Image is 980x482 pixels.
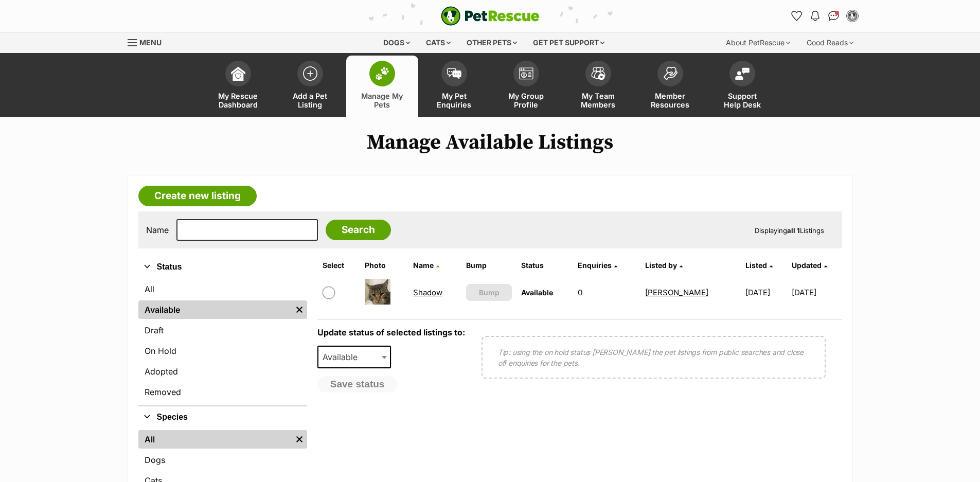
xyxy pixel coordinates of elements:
div: Other pets [459,32,524,53]
a: Adopted [138,362,307,381]
img: chat-41dd97257d64d25036548639549fe6c8038ab92f7586957e7f3b1b290dea8141.svg [828,11,839,21]
a: Remove filter [292,430,307,449]
a: All [138,280,307,298]
th: Photo [361,257,408,274]
div: Good Reads [799,32,861,53]
span: My Pet Enquiries [431,92,477,109]
a: Listed [745,261,773,270]
span: Available [318,350,368,364]
img: group-profile-icon-3fa3cf56718a62981997c0bc7e787c4b2cf8bcc04b72c1350f741eb67cf2f40e.svg [519,67,533,80]
label: Name [146,225,169,235]
a: Create new listing [138,186,257,206]
span: Member Resources [647,92,693,109]
a: Enquiries [578,261,617,270]
th: Select [318,257,360,274]
span: My Group Profile [503,92,549,109]
p: Tip: using the on hold status [PERSON_NAME] the pet listings from public searches and close off e... [498,347,809,368]
a: Draft [138,321,307,340]
span: Manage My Pets [359,92,405,109]
strong: all 1 [787,226,800,235]
img: help-desk-icon-fdf02630f3aa405de69fd3d07c3f3aa587a6932b1a1747fa1d2bba05be0121f9.svg [735,67,750,80]
span: Add a Pet Listing [287,92,333,109]
span: Support Help Desk [719,92,765,109]
a: Manage My Pets [346,56,418,117]
span: Name [413,261,434,270]
img: member-resources-icon-8e73f808a243e03378d46382f2149f9095a855e16c252ad45f914b54edf8863c.svg [663,66,678,80]
div: Get pet support [526,32,612,53]
img: manage-my-pets-icon-02211641906a0b7f246fdf0571729dbe1e7629f14944591b6c1af311fb30b64b.svg [375,67,389,80]
a: Favourites [789,8,805,24]
td: [DATE] [741,275,791,310]
img: team-members-icon-5396bd8760b3fe7c0b43da4ab00e1e3bb1a5d9ba89233759b79545d2d3fc5d0d.svg [591,67,605,80]
div: Dogs [376,32,417,53]
button: Save status [317,376,398,392]
div: About PetRescue [719,32,797,53]
ul: Account quick links [789,8,861,24]
span: Available [317,346,391,368]
td: 0 [574,275,640,310]
a: Conversations [826,8,842,24]
span: Listed [745,261,767,270]
span: My Rescue Dashboard [215,92,261,109]
a: Support Help Desk [706,56,778,117]
a: PetRescue [441,6,540,26]
span: Available [521,288,553,297]
a: Name [413,261,439,270]
span: Menu [139,38,162,47]
div: Cats [419,32,458,53]
img: notifications-46538b983faf8c2785f20acdc204bb7945ddae34d4c08c2a6579f10ce5e182be.svg [811,11,819,21]
a: Available [138,300,292,319]
button: Bump [466,284,512,301]
span: Updated [792,261,822,270]
img: pet-enquiries-icon-7e3ad2cf08bfb03b45e93fb7055b45f3efa6380592205ae92323e6603595dc1f.svg [447,68,461,79]
span: translation missing: en.admin.listings.index.attributes.enquiries [578,261,612,270]
span: Bump [479,287,500,298]
span: My Team Members [575,92,621,109]
a: All [138,430,292,449]
button: Status [138,260,307,274]
img: add-pet-listing-icon-0afa8454b4691262ce3f59096e99ab1cd57d4a30225e0717b998d2c9b9846f56.svg [303,66,317,81]
th: Status [517,257,573,274]
img: dashboard-icon-eb2f2d2d3e046f16d808141f083e7271f6b2e854fb5c12c21221c1fb7104beca.svg [231,66,245,81]
a: Menu [128,32,169,51]
a: My Team Members [562,56,634,117]
a: My Group Profile [490,56,562,117]
a: My Pet Enquiries [418,56,490,117]
a: Remove filter [292,300,307,319]
a: Updated [792,261,827,270]
button: My account [844,8,861,24]
div: Status [138,278,307,405]
img: Michelle Freeman profile pic [847,11,858,21]
button: Species [138,410,307,424]
a: On Hold [138,342,307,360]
a: Shadow [413,288,442,297]
a: Member Resources [634,56,706,117]
span: Listed by [645,261,677,270]
a: [PERSON_NAME] [645,288,708,297]
label: Update status of selected listings to: [317,327,465,337]
span: Displaying Listings [755,226,824,235]
button: Notifications [807,8,824,24]
a: Add a Pet Listing [274,56,346,117]
td: [DATE] [792,275,841,310]
th: Bump [462,257,516,274]
a: Listed by [645,261,683,270]
input: Search [326,220,391,240]
a: My Rescue Dashboard [202,56,274,117]
a: Dogs [138,451,307,469]
img: logo-e224e6f780fb5917bec1dbf3a21bbac754714ae5b6737aabdf751b685950b380.svg [441,6,540,26]
a: Removed [138,383,307,401]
